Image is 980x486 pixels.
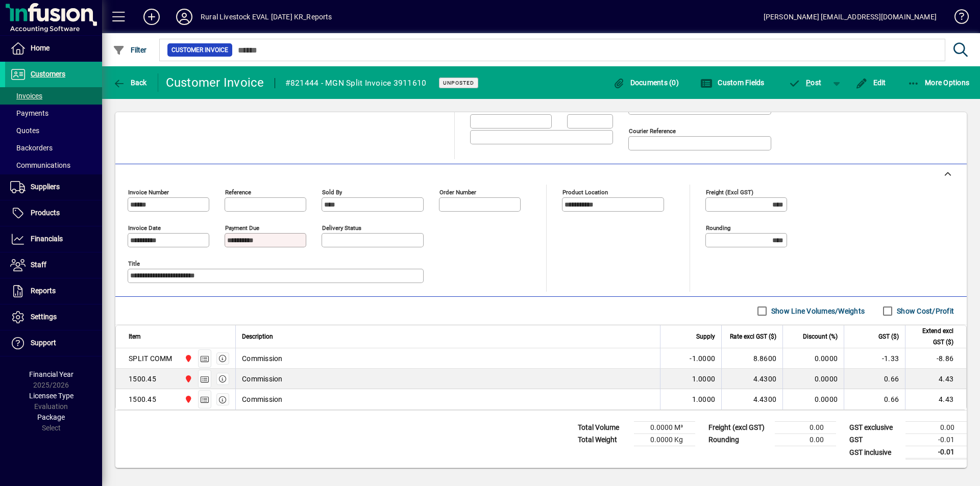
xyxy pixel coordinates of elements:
button: Profile [168,8,201,26]
span: Communications [10,161,70,169]
span: 1.0000 [692,394,716,404]
span: Settings [31,313,57,321]
mat-label: Order number [439,189,476,196]
td: -1.33 [844,348,905,369]
span: Supply [696,331,715,342]
span: Suppliers [31,183,60,191]
mat-label: Courier Reference [629,127,676,135]
td: -0.01 [905,446,967,459]
span: Reports [31,287,56,295]
span: Financials [31,235,63,243]
td: 0.0000 [782,389,844,410]
a: Knowledge Base [947,2,967,35]
td: Freight (excl GST) [703,422,775,434]
td: GST inclusive [844,446,905,459]
span: Quotes [10,126,39,135]
span: Unallocated [182,394,193,405]
td: GST exclusive [844,422,905,434]
span: -1.0000 [690,353,715,364]
mat-label: Delivery status [322,224,361,232]
mat-label: Invoice date [128,224,161,232]
span: Financial Year [29,370,73,378]
span: Backorders [10,144,53,152]
td: 0.00 [775,434,836,446]
button: Filter [110,41,150,59]
mat-label: Payment due [225,224,259,232]
td: 0.66 [844,389,905,410]
div: SPLIT COMM [129,353,173,364]
a: Home [5,36,102,61]
span: Invoices [10,92,42,100]
span: Customer Invoice [171,45,228,55]
a: Reports [5,278,102,304]
mat-label: Rounding [706,224,730,232]
button: Custom Fields [698,73,767,92]
button: Back [110,73,150,92]
td: GST [844,434,905,446]
span: ost [789,79,822,87]
a: Backorders [5,139,102,157]
span: Licensee Type [29,392,73,400]
mat-label: Title [128,260,140,267]
td: Rounding [703,434,775,446]
div: 4.4300 [728,394,776,404]
div: 4.4300 [728,374,776,384]
a: Products [5,200,102,226]
mat-label: Product location [562,189,608,196]
mat-label: Sold by [322,189,342,196]
td: 0.0000 Kg [634,434,695,446]
span: Edit [855,79,886,87]
button: Edit [853,73,889,92]
span: Unallocated [182,353,193,364]
span: Commission [242,374,283,384]
div: 1500.45 [129,394,156,404]
button: Post [783,73,827,92]
span: More Options [908,79,970,87]
span: Rate excl GST ($) [730,331,776,342]
span: Customers [31,70,65,78]
span: Item [129,331,141,342]
div: 8.8600 [728,353,776,364]
span: Products [31,209,60,217]
div: 1500.45 [129,374,156,384]
div: #821444 - MGN Split Invoice 3911610 [285,75,427,91]
span: Extend excl GST ($) [912,325,953,348]
td: 4.43 [905,389,966,410]
a: Quotes [5,122,102,139]
td: Total Volume [573,422,634,434]
span: Unallocated [182,373,193,385]
div: Customer Invoice [166,74,264,91]
label: Show Cost/Profit [895,306,954,316]
span: P [806,79,811,87]
span: 1.0000 [692,374,716,384]
a: Support [5,330,102,356]
span: Commission [242,394,283,404]
span: Commission [242,353,283,364]
button: Documents (0) [610,73,681,92]
span: Custom Fields [700,79,765,87]
span: Unposted [443,80,474,86]
a: Communications [5,157,102,174]
td: -8.86 [905,348,966,369]
td: 0.0000 [782,348,844,369]
span: Staff [31,261,46,269]
td: Total Weight [573,434,634,446]
a: Staff [5,252,102,278]
mat-label: Reference [225,189,251,196]
td: 0.00 [905,422,967,434]
span: Package [37,413,65,421]
span: Documents (0) [612,79,679,87]
td: 0.0000 M³ [634,422,695,434]
a: Payments [5,105,102,122]
span: Filter [113,46,147,54]
div: Rural Livestock EVAL [DATE] KR_Reports [201,9,332,25]
td: -0.01 [905,434,967,446]
div: [PERSON_NAME] [EMAIL_ADDRESS][DOMAIN_NAME] [764,9,937,25]
span: Payments [10,109,48,117]
mat-label: Freight (excl GST) [706,189,753,196]
span: Discount (%) [803,331,838,342]
a: Financials [5,226,102,252]
td: 4.43 [905,369,966,389]
td: 0.66 [844,369,905,389]
a: Settings [5,304,102,330]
